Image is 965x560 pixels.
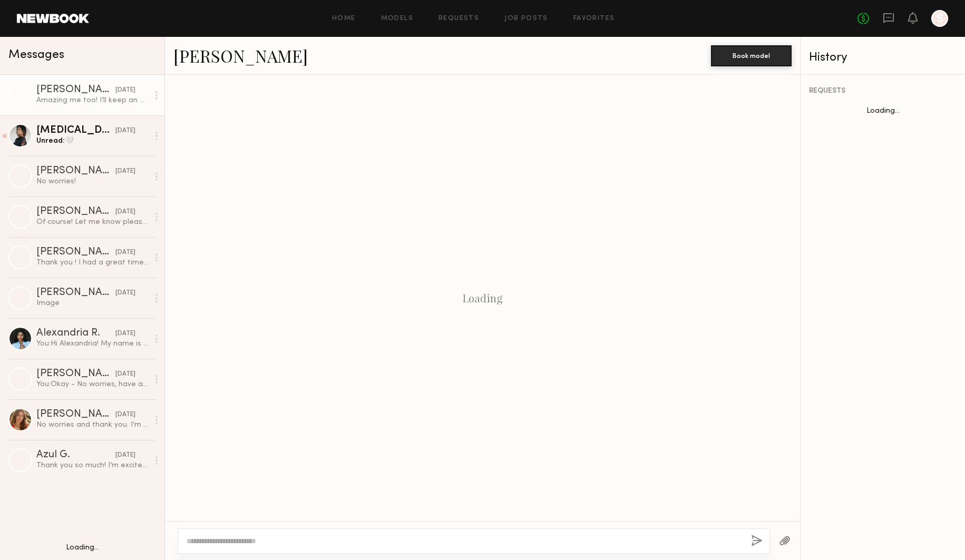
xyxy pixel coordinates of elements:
div: [DATE] [115,369,135,379]
div: Of course! Let me know please 🙏🏼 [36,217,149,227]
div: [DATE] [115,248,135,258]
div: Thank you so much! I’m excited to look through them :) [36,460,149,470]
div: Amazing me too! I’ll keep an eye out for it! Thank you! [36,95,149,105]
button: Book model [711,45,792,66]
div: Loading [463,292,502,304]
div: REQUESTS [809,87,957,95]
div: [DATE] [115,126,135,136]
div: Loading... [801,107,965,115]
div: [PERSON_NAME] [36,409,115,420]
a: Models [381,15,413,22]
div: [PERSON_NAME] [36,85,115,95]
a: Requests [438,15,479,22]
div: Alexandria R. [36,328,115,339]
div: You: Okay - No worries, have a great rest of your week! [36,379,149,389]
div: Thank you ! I had a great time with you as well :) can’t wait to see ! [36,258,149,268]
a: S [931,10,948,27]
span: Messages [8,49,64,61]
div: Image [36,298,149,308]
div: History [809,52,957,64]
div: [DATE] [115,288,135,298]
div: [DATE] [115,450,135,460]
div: [DATE] [115,329,135,339]
div: [PERSON_NAME] [36,288,115,298]
div: [PERSON_NAME] [36,166,115,176]
div: You: Hi Alexandria! My name is [PERSON_NAME], reaching out from [GEOGRAPHIC_DATA], an LA based ha... [36,339,149,349]
a: Book model [711,51,792,60]
div: [PERSON_NAME] [36,369,115,379]
a: Job Posts [504,15,548,22]
div: [DATE] [115,207,135,217]
div: Unread: 🤍 [36,136,149,146]
div: [PERSON_NAME] [36,207,115,217]
div: [DATE] [115,410,135,420]
div: [PERSON_NAME] [36,247,115,258]
div: [DATE] [115,85,135,95]
div: No worries! [36,176,149,186]
a: Home [332,15,356,22]
a: Favorites [573,15,615,22]
div: Azul G. [36,450,115,460]
div: No worries and thank you. I’m so glad you all love the content - It came out great! [36,420,149,430]
div: [MEDICAL_DATA][PERSON_NAME] [36,125,115,136]
a: [PERSON_NAME] [173,44,308,67]
div: [DATE] [115,166,135,176]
